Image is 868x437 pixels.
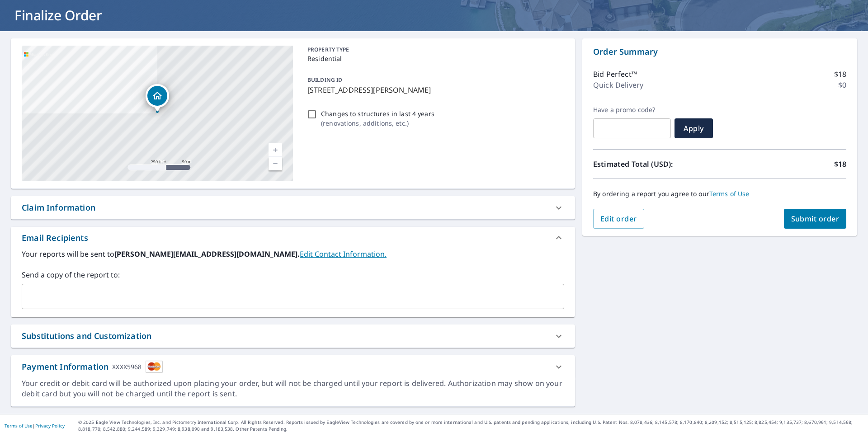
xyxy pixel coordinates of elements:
button: Edit order [593,209,644,229]
p: $18 [834,69,846,80]
p: ( renovations, additions, etc. ) [321,118,434,128]
div: Claim Information [22,202,95,214]
p: Changes to structures in last 4 years [321,109,434,118]
button: Submit order [784,209,847,229]
div: Payment Information [22,361,163,373]
a: Current Level 17, Zoom In [269,143,282,157]
div: Substitutions and Customization [11,324,575,348]
p: $0 [838,80,846,90]
p: [STREET_ADDRESS][PERSON_NAME] [307,85,561,95]
p: | [5,423,65,428]
button: Apply [675,118,713,138]
label: Have a promo code? [593,106,671,114]
div: Email Recipients [11,227,575,249]
div: Payment InformationXXXX5968cardImage [11,355,575,378]
label: Send a copy of the report to: [22,269,564,280]
p: Bid Perfect™ [593,69,637,80]
a: EditContactInfo [300,249,387,259]
p: Quick Delivery [593,80,643,90]
span: Submit order [791,214,840,224]
p: © 2025 Eagle View Technologies, Inc. and Pictometry International Corp. All Rights Reserved. Repo... [78,419,863,432]
div: Dropped pin, building 1, Residential property, 19882 E Geddes Pl Centennial, CO 80016 [146,84,169,112]
h1: Finalize Order [11,6,857,24]
div: Substitutions and Customization [22,330,151,342]
span: Edit order [600,214,637,224]
p: $18 [834,159,846,169]
p: Residential [307,54,561,63]
a: Current Level 17, Zoom Out [269,157,282,170]
p: BUILDING ID [307,76,342,84]
p: By ordering a report you agree to our [593,190,846,198]
a: Terms of Use [5,423,33,429]
p: Estimated Total (USD): [593,159,720,169]
span: Apply [682,123,706,133]
img: cardImage [146,361,163,373]
div: Claim Information [11,196,575,219]
b: [PERSON_NAME][EMAIL_ADDRESS][DOMAIN_NAME]. [114,249,300,259]
div: Email Recipients [22,232,88,244]
a: Privacy Policy [35,423,65,429]
label: Your reports will be sent to [22,249,564,259]
p: Order Summary [593,46,846,58]
p: PROPERTY TYPE [307,46,561,54]
div: Your credit or debit card will be authorized upon placing your order, but will not be charged unt... [22,378,564,399]
a: Terms of Use [709,189,750,198]
div: XXXX5968 [112,361,142,373]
